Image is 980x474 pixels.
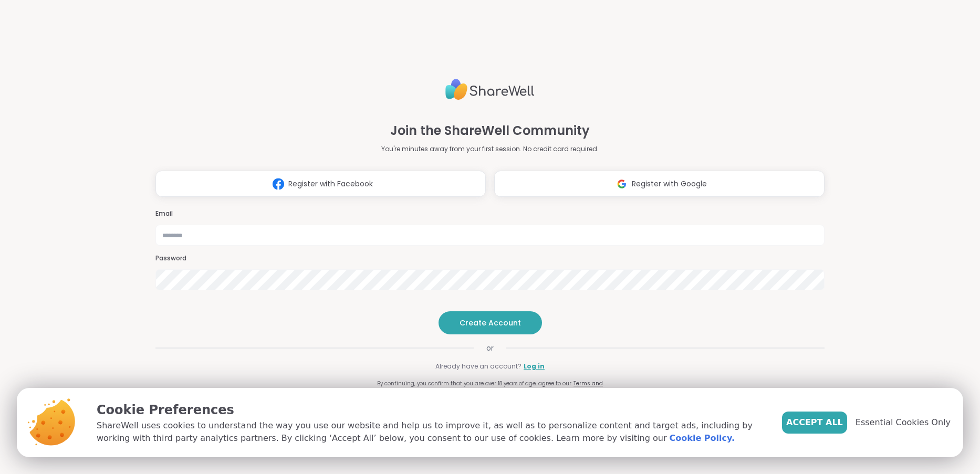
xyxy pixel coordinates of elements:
[381,144,599,154] p: You're minutes away from your first session. No credit card required.
[268,174,288,194] img: ShareWell Logomark
[612,174,632,194] img: ShareWell Logomark
[632,178,707,189] span: Register with Google
[544,387,581,395] a: Privacy Policy
[670,432,735,445] a: Cookie Policy.
[399,380,603,395] a: Terms and Conditions
[786,416,843,429] span: Accept All
[474,343,506,353] span: or
[155,254,825,263] h3: Password
[445,75,535,104] img: ShareWell Logo
[155,209,825,218] h3: Email
[856,416,951,429] span: Essential Cookies Only
[97,401,765,419] p: Cookie Preferences
[377,380,571,387] span: By continuing, you confirm that you are over 18 years of age, agree to our
[460,318,521,328] span: Create Account
[494,171,825,197] button: Register with Google
[435,362,522,371] span: Already have an account?
[524,362,545,371] a: Log in
[97,419,765,445] p: ShareWell uses cookies to understand the way you use our website and help us to improve it, as we...
[782,412,847,434] button: Accept All
[430,387,542,395] span: and acknowledge that you have read our
[439,311,542,334] button: Create Account
[390,121,590,140] h1: Join the ShareWell Community
[288,178,373,189] span: Register with Facebook
[155,171,486,197] button: Register with Facebook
